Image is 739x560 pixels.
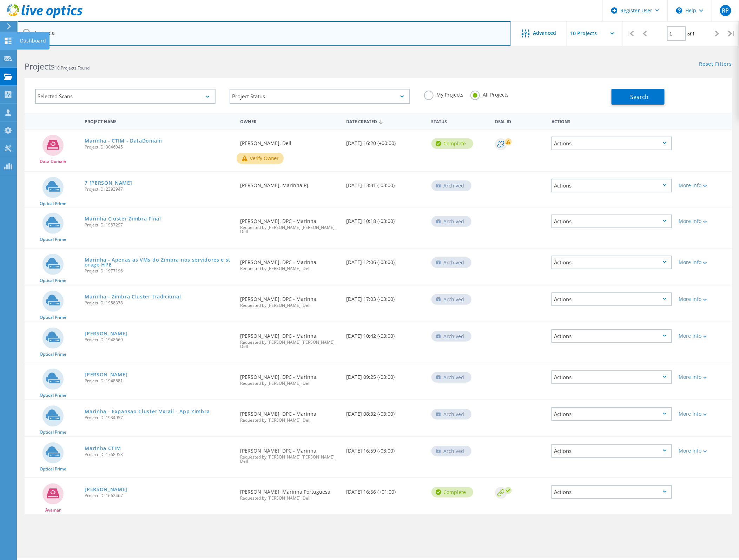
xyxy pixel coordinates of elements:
div: [PERSON_NAME], Dell [237,130,343,153]
span: Requested by [PERSON_NAME], Dell [240,381,339,386]
span: Requested by [PERSON_NAME] [PERSON_NAME], Dell [240,455,339,463]
a: [PERSON_NAME] [85,487,127,492]
div: [DATE] 10:42 (-03:00) [343,322,428,345]
span: Data Domain [40,159,66,164]
a: [PERSON_NAME] [85,372,127,377]
div: Actions [552,292,672,306]
span: Project ID: 1948581 [85,379,233,383]
span: Project ID: 1662467 [85,494,233,498]
div: | [725,21,739,46]
div: Actions [552,485,672,499]
div: [PERSON_NAME], DPC - Marinha [237,249,343,278]
span: Project ID: 1958378 [85,301,233,305]
div: More Info [679,411,728,416]
span: Optical Prime [40,278,66,283]
div: Actions [548,114,675,127]
svg: \n [676,7,682,14]
div: Actions [552,370,672,384]
a: Marinha Cluster Zimbra Final [85,216,161,221]
span: Optical Prime [40,352,66,356]
a: Reset Filters [699,61,732,67]
div: [DATE] 08:32 (-03:00) [343,400,428,423]
span: Search [631,93,649,101]
span: 10 Projects Found [55,65,90,71]
span: Requested by [PERSON_NAME], Dell [240,303,339,308]
div: Actions [552,407,672,421]
div: [DATE] 13:31 (-03:00) [343,172,428,195]
div: Actions [552,444,672,458]
div: More Info [679,219,728,224]
div: Archived [431,409,471,420]
div: Actions [552,179,672,192]
div: Date Created [343,114,428,128]
div: [DATE] 12:06 (-03:00) [343,249,428,272]
div: [PERSON_NAME], DPC - Marinha [237,285,343,315]
input: Search projects by name, owner, ID, company, etc [18,21,511,46]
div: Archived [431,180,471,191]
div: [DATE] 10:18 (-03:00) [343,207,428,231]
div: [DATE] 09:25 (-03:00) [343,363,428,387]
span: Project ID: 1768953 [85,453,233,457]
label: My Projects [424,91,463,97]
div: More Info [679,334,728,338]
span: Project ID: 1987297 [85,223,233,227]
div: Actions [552,256,672,269]
div: More Info [679,297,728,302]
span: Requested by [PERSON_NAME], Dell [240,266,339,271]
span: Requested by [PERSON_NAME], Dell [240,496,339,500]
a: Marinha - Expansao Cluster Vxrail - App Zimbra [85,409,210,414]
div: [DATE] 17:03 (-03:00) [343,285,428,309]
div: [PERSON_NAME], Marinha RJ [237,172,343,195]
a: [PERSON_NAME] [85,331,127,336]
span: Optical Prime [40,430,66,434]
div: Archived [431,372,471,383]
div: [PERSON_NAME], DPC - Marinha [237,363,343,393]
button: Verify Owner [237,153,284,164]
span: Project ID: 3046045 [85,145,233,149]
div: More Info [679,448,728,453]
span: Optical Prime [40,202,66,206]
span: of 1 [688,31,695,37]
a: Live Optics Dashboard [7,15,83,20]
span: Requested by [PERSON_NAME], Dell [240,418,339,422]
span: Project ID: 1948669 [85,338,233,342]
div: Project Name [81,114,237,127]
span: Project ID: 2393947 [85,187,233,191]
div: [PERSON_NAME], DPC - Marinha [237,322,343,356]
div: Archived [431,257,471,268]
div: [PERSON_NAME], DPC - Marinha [237,400,343,429]
div: Owner [237,114,343,127]
a: 7 [PERSON_NAME] [85,180,132,185]
span: Project ID: 1934957 [85,416,233,420]
span: Avamar [45,508,61,512]
div: Archived [431,446,471,456]
div: Dashboard [20,38,46,43]
div: Deal Id [491,114,548,127]
a: Marinha - Zimbra Cluster tradicional [85,294,181,299]
div: Archived [431,294,471,305]
div: More Info [679,260,728,265]
div: [PERSON_NAME], Marinha Portuguesa [237,478,343,507]
button: Search [612,89,665,105]
span: Requested by [PERSON_NAME] [PERSON_NAME], Dell [240,340,339,349]
span: Optical Prime [40,393,66,397]
div: [PERSON_NAME], DPC - Marinha [237,437,343,470]
span: Project ID: 1977196 [85,269,233,273]
div: Archived [431,216,471,227]
div: Actions [552,215,672,228]
div: Actions [552,137,672,150]
div: Status [428,114,491,127]
div: | [623,21,638,46]
div: More Info [679,375,728,380]
div: Project Status [230,89,410,104]
div: [DATE] 16:56 (+01:00) [343,478,428,501]
div: Selected Scans [35,89,216,104]
div: Actions [552,329,672,343]
span: RP [722,8,729,13]
div: Archived [431,331,471,342]
div: Complete [431,138,473,149]
span: Optical Prime [40,237,66,242]
div: [DATE] 16:59 (-03:00) [343,437,428,460]
span: Advanced [533,31,556,35]
span: Optical Prime [40,315,66,319]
